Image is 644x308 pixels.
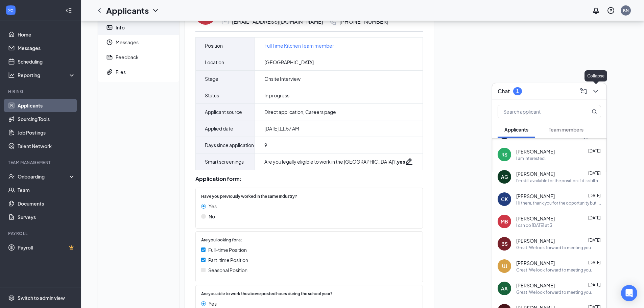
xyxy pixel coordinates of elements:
[339,18,388,25] div: [PHONE_NUMBER]
[7,7,14,14] svg: WorkstreamLogo
[588,260,601,265] span: [DATE]
[18,112,75,126] a: Sourcing Tools
[588,171,601,176] span: [DATE]
[504,126,528,133] span: Applicants
[8,173,15,180] svg: UserCheck
[209,300,217,307] span: Yes
[516,156,546,161] div: I am interested.
[95,6,103,15] svg: ChevronLeft
[201,237,242,243] span: Are you looking for a:
[588,215,601,220] span: [DATE]
[8,89,74,94] div: Hiring
[116,69,126,75] div: Files
[592,109,597,114] svg: MagnifyingGlass
[588,193,601,198] span: [DATE]
[205,58,224,66] span: Location
[116,35,174,50] span: Messages
[98,35,179,50] a: ClockMessages
[18,210,75,224] a: Surveys
[205,158,244,166] span: Smart screenings
[106,24,113,31] svg: ContactCard
[18,126,75,139] a: Job Postings
[205,91,219,99] span: Status
[18,55,75,68] a: Scheduling
[116,24,125,31] div: Info
[578,86,589,97] button: ComposeMessage
[501,218,508,225] div: MB
[264,158,405,165] div: Are you legally eligible to work in the [GEOGRAPHIC_DATA]? :
[208,246,247,254] span: Full-time Position
[106,69,113,75] svg: Paperclip
[18,139,75,153] a: Talent Network
[502,263,507,269] div: UJ
[592,87,600,95] svg: ChevronDown
[221,18,229,26] svg: Email
[209,203,217,210] span: Yes
[151,6,160,15] svg: ChevronDown
[498,105,578,118] input: Search applicant
[516,222,552,228] div: I can do [DATE] at 3
[516,200,601,206] div: Hi there, thank you for the opportunity but I have actually already started a [DEMOGRAPHIC_DATA] ...
[208,256,248,264] span: Part-time Position
[588,282,601,287] span: [DATE]
[201,193,297,200] span: Have you previously worked in the same industry?
[501,173,508,180] div: AG
[516,178,601,184] div: I'm still available for the position if it's still available.
[579,87,588,95] svg: ComposeMessage
[516,267,592,273] div: Great! We look forward to meeting you.
[501,151,507,158] div: RS
[18,173,70,180] div: Onboarding
[501,285,508,292] div: AA
[116,54,139,61] div: Feedback
[65,7,72,14] svg: Collapse
[501,240,508,247] div: BS
[264,92,289,99] span: In progress
[18,294,65,301] div: Switch to admin view
[516,88,519,94] div: 1
[205,124,233,133] span: Applied date
[106,5,149,16] h1: Applicants
[516,148,555,155] span: [PERSON_NAME]
[205,75,218,83] span: Stage
[232,18,323,25] div: [EMAIL_ADDRESS][DOMAIN_NAME]
[405,158,413,166] svg: Pencil
[516,260,555,266] span: [PERSON_NAME]
[264,59,314,66] span: [GEOGRAPHIC_DATA]
[18,41,75,55] a: Messages
[209,213,215,220] span: No
[329,18,337,26] svg: Phone
[516,282,555,289] span: [PERSON_NAME]
[205,108,242,116] span: Applicant source
[264,42,334,49] a: Full Time Kitchen Team member
[516,237,555,244] span: [PERSON_NAME]
[498,88,510,95] h3: Chat
[208,266,247,274] span: Seasonal Position
[592,6,600,15] svg: Notifications
[264,75,301,82] span: Onsite Interview
[98,50,179,65] a: ReportFeedback
[8,72,15,78] svg: Analysis
[516,193,555,199] span: [PERSON_NAME]
[18,72,76,78] div: Reporting
[18,99,75,112] a: Applicants
[549,126,583,133] span: Team members
[98,20,179,35] a: ContactCardInfo
[516,245,592,251] div: Great! We look forward to meeting you.
[516,215,555,222] span: [PERSON_NAME]
[264,142,267,148] span: 9
[205,42,223,50] span: Position
[98,65,179,79] a: PaperclipFiles
[264,125,299,132] span: [DATE] 11:57 AM
[18,28,75,41] a: Home
[18,197,75,210] a: Documents
[18,183,75,197] a: Team
[588,148,601,153] span: [DATE]
[501,196,508,203] div: CK
[397,159,405,165] strong: yes
[106,54,113,61] svg: Report
[8,294,15,301] svg: Settings
[607,6,615,15] svg: QuestionInfo
[621,285,637,301] div: Open Intercom Messenger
